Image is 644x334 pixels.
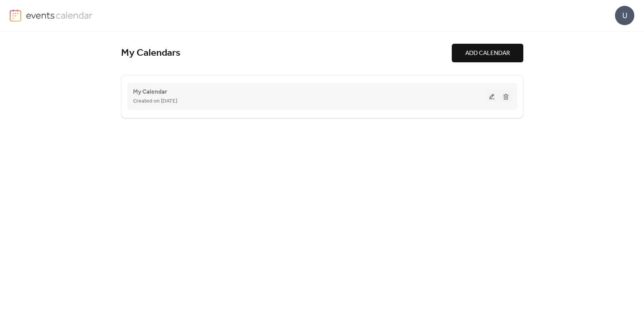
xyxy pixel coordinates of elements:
[133,87,167,97] span: My Calendar
[133,97,177,106] span: Created on [DATE]
[26,9,93,21] img: logo-type
[10,9,21,22] img: logo
[452,44,523,62] button: ADD CALENDAR
[133,90,167,94] a: My Calendar
[615,6,634,25] div: U
[121,47,452,60] div: My Calendars
[465,49,510,58] span: ADD CALENDAR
